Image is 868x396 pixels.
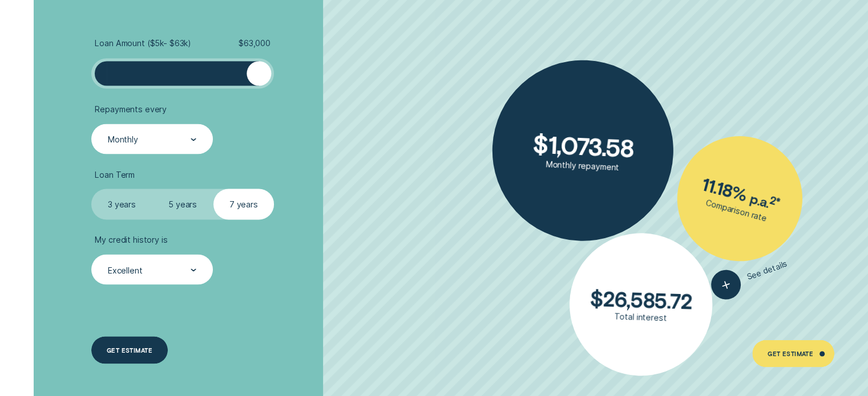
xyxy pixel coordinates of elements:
label: 5 years [152,189,213,219]
div: Monthly [108,134,138,144]
a: Get estimate [91,336,167,364]
a: Get Estimate [752,340,834,367]
div: Get estimate [107,347,152,352]
label: 3 years [91,189,152,219]
span: My credit history is [95,234,167,244]
span: $ 63,000 [239,38,271,48]
button: See details [708,249,793,304]
label: 7 years [213,189,274,219]
div: Excellent [108,265,143,275]
span: Loan Amount ( $5k - $63k ) [95,38,191,48]
span: See details [746,258,789,281]
span: Repayments every [95,104,167,114]
span: Loan Term [95,169,135,179]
